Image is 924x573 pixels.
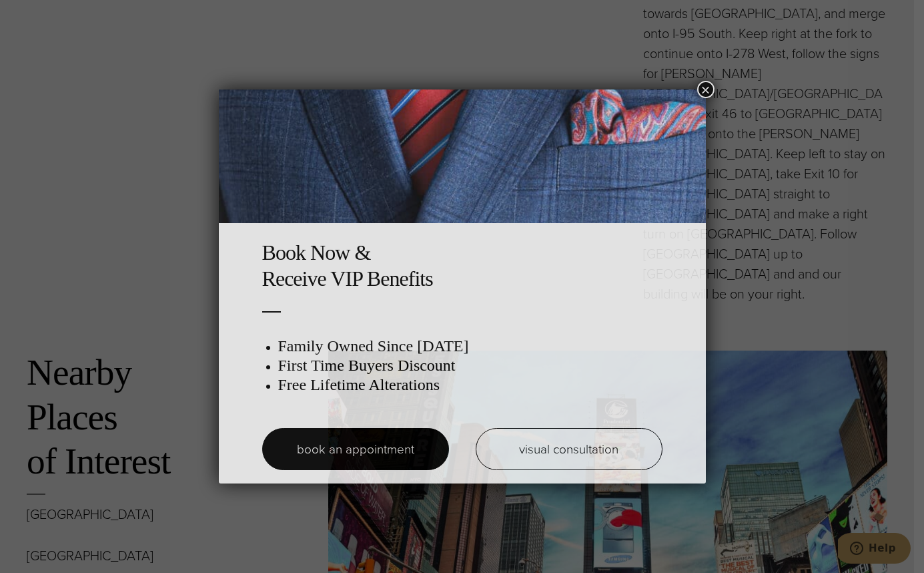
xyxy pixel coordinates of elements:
[697,81,715,98] button: Close
[476,428,662,470] a: visual consultation
[262,240,662,291] h2: Book Now & Receive VIP Benefits
[31,9,58,21] span: Help
[278,375,662,395] h3: Free Lifetime Alterations
[278,337,662,356] h3: Family Owned Since [DATE]
[262,428,449,470] a: book an appointment
[278,356,662,375] h3: First Time Buyers Discount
